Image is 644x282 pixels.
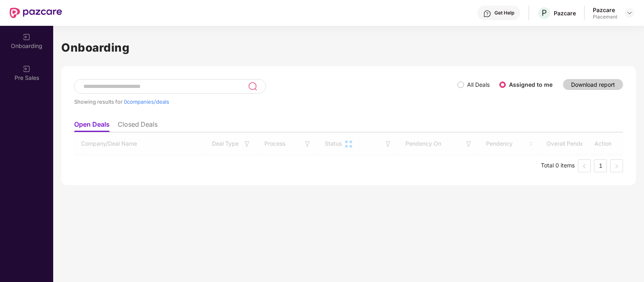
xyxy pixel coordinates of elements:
[74,98,457,105] div: Showing results for
[582,164,587,169] span: left
[541,159,575,172] li: Total 0 items
[467,81,490,88] label: All Deals
[563,79,623,90] button: Download report
[483,10,491,18] img: svg+xml;base64,PHN2ZyBpZD0iSGVscC0zMngzMiIgeG1sbnM9Imh0dHA6Ly93d3cudzMub3JnLzIwMDAvc3ZnIiB3aWR0aD...
[578,159,591,172] li: Previous Page
[594,159,607,172] li: 1
[614,164,619,169] span: right
[593,14,617,20] div: Placement
[593,6,617,14] div: Pazcare
[610,159,623,172] button: right
[61,39,636,56] h1: Onboarding
[554,9,576,17] div: Pazcare
[23,65,31,73] img: svg+xml;base64,PHN2ZyB3aWR0aD0iMjAiIGhlaWdodD0iMjAiIHZpZXdCb3g9IjAgMCAyMCAyMCIgZmlsbD0ibm9uZSIgeG...
[494,10,514,16] div: Get Help
[542,8,547,18] span: P
[124,98,169,105] span: 0 companies/deals
[10,8,62,18] img: New Pazcare Logo
[74,120,110,132] li: Open Deals
[509,81,553,88] label: Assigned to me
[23,33,31,41] img: svg+xml;base64,PHN2ZyB3aWR0aD0iMjAiIGhlaWdodD0iMjAiIHZpZXdCb3g9IjAgMCAyMCAyMCIgZmlsbD0ibm9uZSIgeG...
[578,159,591,172] button: left
[626,10,633,16] img: svg+xml;base64,PHN2ZyBpZD0iRHJvcGRvd24tMzJ4MzIiIHhtbG5zPSJodHRwOi8vd3d3LnczLm9yZy8yMDAwL3N2ZyIgd2...
[248,81,257,91] img: svg+xml;base64,PHN2ZyB3aWR0aD0iMjQiIGhlaWdodD0iMjUiIHZpZXdCb3g9IjAgMCAyNCAyNSIgZmlsbD0ibm9uZSIgeG...
[610,159,623,172] li: Next Page
[118,120,158,132] li: Closed Deals
[594,160,607,172] a: 1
